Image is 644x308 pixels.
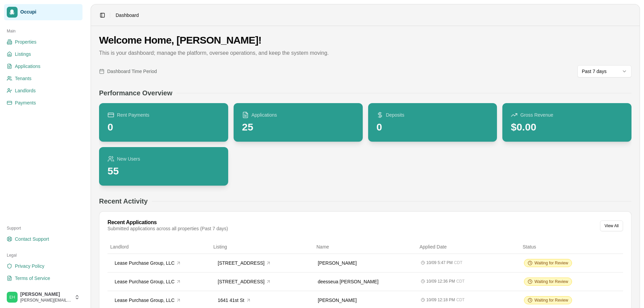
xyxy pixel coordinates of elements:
[4,26,82,37] div: Main
[4,250,82,261] div: Legal
[426,279,455,284] span: 10/09 12:36 PM
[15,39,37,45] span: Properties
[108,121,149,133] div: 0
[318,279,379,284] span: deesseua [PERSON_NAME]
[15,236,49,242] span: Contact Support
[4,223,82,234] div: Support
[4,289,82,305] button: Stephen Pearlstein[PERSON_NAME][PERSON_NAME][EMAIL_ADDRESS][DOMAIN_NAME]
[252,112,277,118] span: Applications
[4,49,82,60] a: Listings
[523,244,536,250] span: Status
[4,261,82,271] a: Privacy Policy
[15,87,36,94] span: Landlords
[110,244,129,250] span: Landlord
[115,260,174,266] span: Lease Purchase Group, LLC
[4,234,82,244] a: Contact Support
[115,278,174,285] span: Lease Purchase Group, LLC
[116,12,139,19] nav: breadcrumb
[215,277,274,287] button: [STREET_ADDRESS]
[215,295,254,305] button: 1641 41st St
[15,263,44,269] span: Privacy Policy
[318,260,357,266] span: [PERSON_NAME]
[7,292,18,303] img: Stephen Pearlstein
[520,112,553,118] span: Gross Revenue
[218,278,264,285] span: [STREET_ADDRESS]
[20,298,72,303] span: [PERSON_NAME][EMAIL_ADDRESS][DOMAIN_NAME]
[99,88,172,98] h2: Performance Overview
[456,297,465,303] span: CDT
[99,49,631,57] p: This is your dashboard; manage the platform, oversee operations, and keep the system moving.
[4,4,82,20] a: Occupi
[112,258,184,268] button: Lease Purchase Group, LLC
[108,225,228,232] div: Submitted applications across all properties (Past 7 days)
[112,295,184,305] button: Lease Purchase Group, LLC
[4,97,82,108] a: Payments
[318,298,357,303] span: [PERSON_NAME]
[112,277,184,287] button: Lease Purchase Group, LLC
[454,260,462,265] span: CDT
[15,275,50,282] span: Terms of Service
[15,75,31,82] span: Tenants
[115,297,174,304] span: Lease Purchase Group, LLC
[534,298,568,303] span: Waiting for Review
[386,112,404,118] span: Deposits
[20,9,80,15] span: Occupi
[108,165,140,177] div: 55
[117,112,149,118] span: Rent Payments
[108,220,228,225] div: Recent Applications
[99,34,631,46] h1: Welcome Home, [PERSON_NAME]!
[20,291,72,298] span: [PERSON_NAME]
[600,220,623,231] button: View All
[218,297,244,304] span: 1641 41st St
[4,37,82,47] a: Properties
[4,85,82,96] a: Landlords
[511,121,553,133] div: $0.00
[426,260,453,265] span: 10/09 5:47 PM
[316,244,329,250] span: Name
[426,297,455,303] span: 10/09 12:18 PM
[117,156,140,162] span: New Users
[213,244,227,250] span: Listing
[4,61,82,72] a: Applications
[242,121,277,133] div: 25
[15,51,31,57] span: Listings
[534,260,568,266] span: Waiting for Review
[15,99,36,106] span: Payments
[116,12,139,19] span: Dashboard
[99,196,148,206] h2: Recent Activity
[420,244,447,250] span: Applied Date
[456,279,465,284] span: CDT
[4,73,82,84] a: Tenants
[377,121,404,133] div: 0
[107,68,157,75] span: Dashboard Time Period
[218,260,264,266] span: [STREET_ADDRESS]
[4,273,82,284] a: Terms of Service
[215,258,274,268] button: [STREET_ADDRESS]
[15,63,41,70] span: Applications
[534,279,568,284] span: Waiting for Review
